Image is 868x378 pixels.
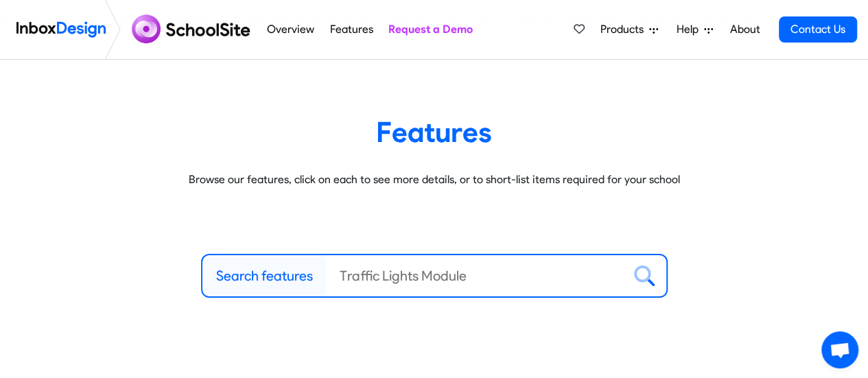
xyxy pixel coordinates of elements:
a: Contact Us [779,16,857,43]
a: Help [671,16,718,43]
a: Overview [263,16,318,43]
a: Open chat [821,331,858,368]
heading: Features [21,115,847,150]
a: Request a Demo [384,16,476,43]
input: Traffic Lights Module [326,255,623,296]
span: Products [600,21,649,38]
a: Features [326,16,377,43]
span: Help [677,21,704,38]
a: About [726,16,764,43]
a: Products [595,16,664,43]
label: Search features [216,265,313,286]
p: Browse our features, click on each to see more details, or to short-list items required for your ... [21,172,847,188]
img: schoolsite logo [126,13,259,46]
